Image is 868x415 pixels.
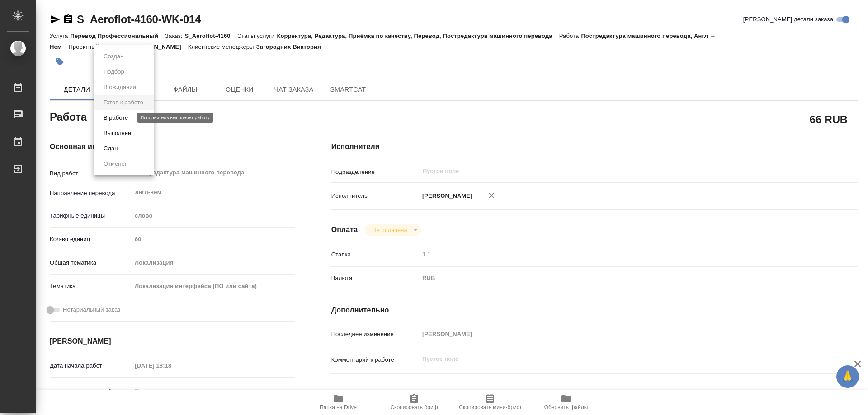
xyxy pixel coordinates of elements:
[101,128,134,138] button: Выполнен
[101,98,146,107] button: Готов к работе
[101,144,120,154] button: Сдан
[101,82,139,92] button: В ожидании
[101,51,126,61] button: Создан
[101,67,127,77] button: Подбор
[101,159,131,169] button: Отменен
[101,113,131,123] button: В работе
